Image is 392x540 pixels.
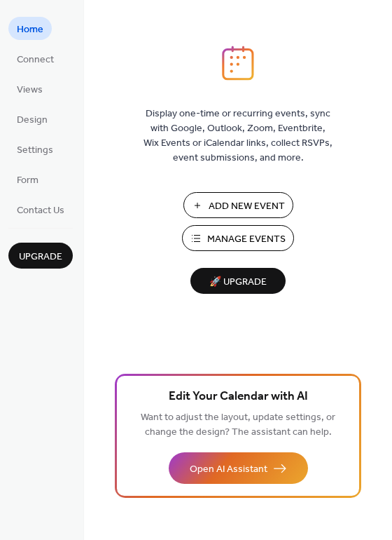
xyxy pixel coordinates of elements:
[190,462,267,477] span: Open AI Assistant
[169,452,308,484] button: Open AI Assistant
[8,168,47,191] a: Form
[17,83,43,97] span: Views
[222,46,254,81] img: logo_icon.svg
[199,273,277,292] span: 🚀 Upgrade
[8,198,73,221] a: Contact Us
[8,47,62,70] a: Connect
[8,107,56,130] a: Design
[17,22,43,37] span: Home
[8,77,51,100] a: Views
[17,53,54,67] span: Connect
[8,17,52,40] a: Home
[8,137,62,161] a: Settings
[183,192,293,218] button: Add New Event
[8,243,73,269] button: Upgrade
[17,113,48,128] span: Design
[207,232,286,247] span: Manage Events
[182,225,294,251] button: Manage Events
[190,268,286,294] button: 🚀 Upgrade
[143,107,332,166] span: Display one-time or recurring events, sync with Google, Outlook, Zoom, Eventbrite, Wix Events or ...
[17,173,38,188] span: Form
[141,408,335,442] span: Want to adjust the layout, update settings, or change the design? The assistant can help.
[17,203,64,218] span: Contact Us
[19,250,62,264] span: Upgrade
[17,143,53,158] span: Settings
[209,199,285,214] span: Add New Event
[169,387,308,407] span: Edit Your Calendar with AI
